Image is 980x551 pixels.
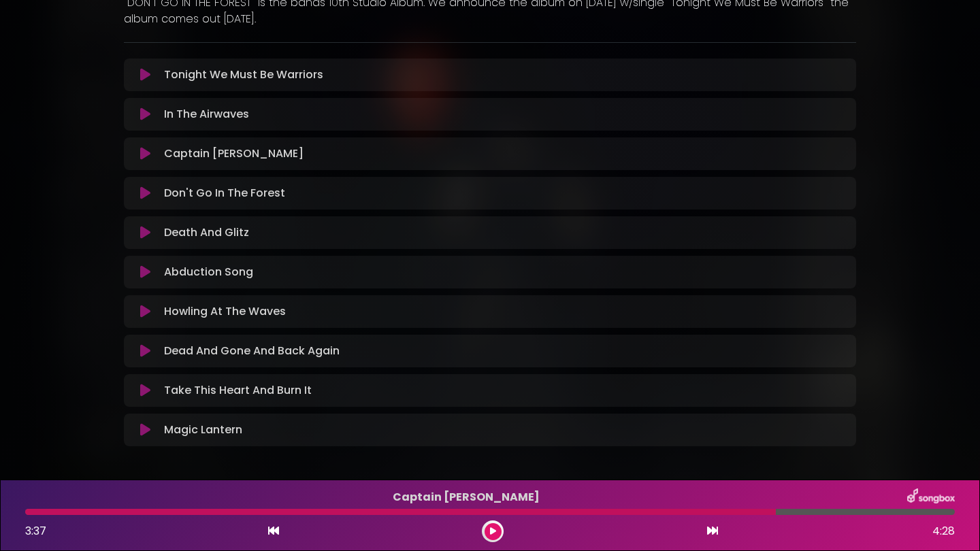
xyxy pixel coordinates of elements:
[164,382,848,399] p: Take This Heart And Burn It
[25,489,907,505] p: Captain [PERSON_NAME]
[164,67,848,83] p: Tonight We Must Be Warriors
[164,224,848,241] p: Death And Glitz
[164,106,848,122] p: In The Airwaves
[164,303,848,320] p: Howling At The Waves
[164,343,848,359] p: Dead And Gone And Back Again
[164,264,848,280] p: Abduction Song
[164,146,848,162] p: Captain [PERSON_NAME]
[164,422,848,438] p: Magic Lantern
[164,185,848,201] p: Don't Go In The Forest
[907,488,955,506] img: songbox-logo-white.png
